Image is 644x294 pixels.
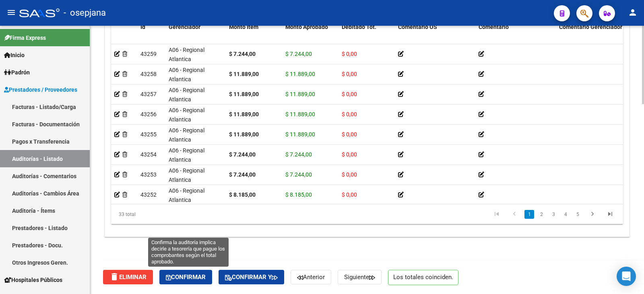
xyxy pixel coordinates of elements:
button: Confirmar [159,270,212,284]
a: 2 [537,210,546,219]
span: $ 0,00 [342,71,357,77]
span: Gerenciador [169,24,200,30]
span: 43252 [140,191,157,198]
li: page 3 [547,208,559,221]
mat-icon: person [628,8,638,17]
datatable-header-cell: Gerenciador [165,19,226,54]
span: 43256 [140,111,157,117]
span: $ 11.889,00 [285,91,315,97]
p: Los totales coinciden. [388,270,458,285]
datatable-header-cell: Comentario [475,19,556,54]
mat-icon: delete [109,272,119,282]
span: $ 8.185,00 [285,191,312,198]
strong: $ 8.185,00 [229,191,256,198]
span: 43257 [140,91,157,97]
li: page 1 [523,208,535,221]
button: Anterior [291,270,331,284]
span: A06 - Regional Atlantica [169,47,204,62]
span: $ 7.244,00 [285,51,312,57]
strong: $ 11.889,00 [229,91,259,97]
span: $ 11.889,00 [285,111,315,117]
span: Anterior [297,273,325,281]
span: Id [140,24,145,30]
span: A06 - Regional Atlantica [169,167,204,183]
span: A06 - Regional Atlantica [169,127,204,143]
strong: $ 7.244,00 [229,171,256,178]
button: Siguiente [338,270,382,284]
span: Comentario OS [398,24,437,30]
span: Hospitales Públicos [4,275,62,284]
span: - osepjana [64,4,106,22]
span: Comentario [479,24,509,30]
span: Confirmar [166,273,206,281]
span: Debitado Tot. [342,24,376,30]
a: go to first page [489,210,504,219]
span: Comentario Gerenciador [559,24,622,30]
datatable-header-cell: Monto Aprobado [282,19,339,54]
span: Monto Aprobado [285,24,328,30]
span: $ 0,00 [342,91,357,97]
a: go to last page [603,210,618,219]
datatable-header-cell: Comentario Gerenciador [556,19,636,54]
a: 1 [524,210,534,219]
span: 43259 [140,51,157,57]
span: Siguiente [344,273,375,281]
span: A06 - Regional Atlantica [169,87,204,103]
span: A06 - Regional Atlantica [169,67,204,82]
li: page 4 [559,208,572,221]
a: go to previous page [507,210,522,219]
span: $ 0,00 [342,111,357,117]
span: $ 0,00 [342,51,357,57]
datatable-header-cell: Comentario OS [395,19,475,54]
span: 43253 [140,171,157,178]
div: Open Intercom Messenger [617,267,636,286]
span: Prestadores / Proveedores [4,85,77,94]
span: $ 11.889,00 [285,71,315,77]
span: $ 0,00 [342,151,357,158]
strong: $ 7.244,00 [229,51,256,57]
a: go to next page [585,210,600,219]
strong: $ 7.244,00 [229,151,256,158]
mat-icon: menu [6,8,16,17]
div: 33 total [111,204,212,224]
li: page 2 [535,208,547,221]
datatable-header-cell: Debitado Tot. [339,19,395,54]
datatable-header-cell: Monto Item [226,19,282,54]
span: Confirmar y [225,273,278,281]
span: A06 - Regional Atlantica [169,147,204,163]
span: $ 0,00 [342,191,357,198]
datatable-header-cell: Id [137,19,165,54]
span: Padrón [4,68,30,77]
span: 43255 [140,131,157,138]
a: 5 [573,210,582,219]
span: A06 - Regional Atlantica [169,187,204,203]
span: Firma Express [4,33,46,42]
span: $ 0,00 [342,171,357,178]
span: $ 7.244,00 [285,151,312,158]
span: $ 0,00 [342,131,357,138]
a: 3 [549,210,558,219]
span: $ 7.244,00 [285,171,312,178]
a: 4 [561,210,570,219]
span: Inicio [4,51,25,60]
span: Monto Item [229,24,258,30]
span: Eliminar [109,273,147,281]
span: 43258 [140,71,157,77]
li: page 5 [572,208,584,221]
strong: $ 11.889,00 [229,71,259,77]
button: Eliminar [103,270,153,284]
button: Confirmar y [219,270,284,284]
span: A06 - Regional Atlantica [169,107,204,123]
span: 43254 [140,151,157,158]
strong: $ 11.889,00 [229,111,259,117]
span: $ 11.889,00 [285,131,315,138]
strong: $ 11.889,00 [229,131,259,138]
